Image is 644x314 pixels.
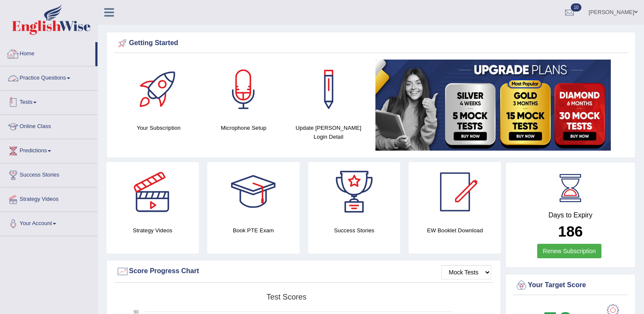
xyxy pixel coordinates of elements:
h4: Success Stories [308,226,401,235]
div: Score Progress Chart [116,265,491,278]
span: 10 [571,3,581,11]
a: Predictions [0,139,97,160]
h4: Book PTE Exam [207,226,300,235]
h4: EW Booklet Download [409,226,501,235]
h4: Microphone Setup [206,123,282,132]
h4: Update [PERSON_NAME] Login Detail [290,123,367,141]
tspan: Test scores [266,293,306,301]
a: Success Stories [0,163,97,185]
h4: Days to Expiry [515,211,626,219]
img: small5.jpg [375,60,611,151]
a: Home [0,42,95,63]
a: Tests [0,91,97,112]
h4: Your Subscription [120,123,197,132]
b: 186 [558,223,583,240]
div: Your Target Score [515,279,626,292]
a: Online Class [0,115,97,136]
a: Renew Subscription [537,244,601,258]
a: Your Account [0,212,97,233]
a: Practice Questions [0,66,97,88]
a: Strategy Videos [0,188,97,209]
div: Getting Started [116,37,626,50]
h4: Strategy Videos [106,226,199,235]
